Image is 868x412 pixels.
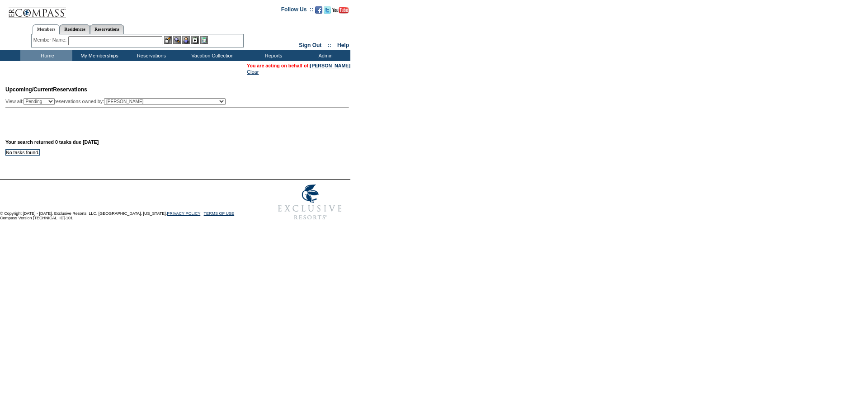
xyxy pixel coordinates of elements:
[173,36,181,44] img: View
[310,63,350,68] a: [PERSON_NAME]
[5,98,230,105] div: View all: reservations owned by:
[5,139,351,149] div: Your search returned 0 tasks due [DATE]
[247,69,259,75] a: Clear
[269,180,350,225] img: Exclusive Resorts
[182,36,190,44] img: Impersonate
[324,6,331,14] img: Follow us on Twitter
[176,50,246,61] td: Vacation Collection
[332,9,349,14] a: Subscribe to our YouTube Channel
[5,86,87,93] span: Reservations
[191,36,199,44] img: Reservations
[6,149,40,155] td: No tasks found.
[72,50,124,61] td: My Memberships
[90,24,124,34] a: Reservations
[337,42,349,48] a: Help
[247,63,350,68] span: You are acting on behalf of:
[164,36,172,44] img: b_edit.gif
[5,86,53,93] span: Upcoming/Current
[200,36,208,44] img: b_calculator.gif
[204,211,235,216] a: TERMS OF USE
[33,36,68,44] div: Member Name:
[299,42,321,48] a: Sign Out
[328,42,331,48] span: ::
[124,50,176,61] td: Reservations
[33,24,60,34] a: Members
[60,24,90,34] a: Residences
[246,50,298,61] td: Reports
[298,50,350,61] td: Admin
[332,7,349,14] img: Subscribe to our YouTube Channel
[20,50,72,61] td: Home
[324,9,331,14] a: Follow us on Twitter
[167,211,200,216] a: PRIVACY POLICY
[315,9,322,14] a: Become our fan on Facebook
[315,6,322,14] img: Become our fan on Facebook
[281,5,313,16] td: Follow Us ::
